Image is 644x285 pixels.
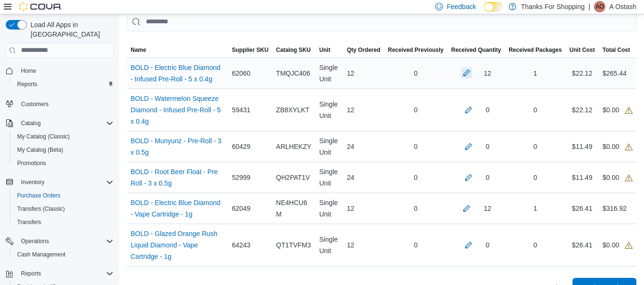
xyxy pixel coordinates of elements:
[13,157,50,169] a: Promotions
[276,104,309,116] span: ZB8XYLKT
[17,118,44,129] button: Catalog
[232,172,250,183] span: 52999
[609,1,636,12] p: A Ostash
[316,162,343,193] div: Single Unit
[17,65,113,77] span: Home
[316,131,343,162] div: Single Unit
[10,248,117,261] button: Cash Management
[13,144,113,156] span: My Catalog (Beta)
[276,239,311,251] span: QT1TVFM3
[484,68,491,79] div: 12
[484,2,504,12] input: Dark Mode
[17,236,53,247] button: Operations
[21,270,41,277] span: Reports
[10,143,117,157] button: My Catalog (Beta)
[316,230,343,260] div: Single Unit
[2,97,117,110] button: Customers
[276,197,312,220] span: NE4HCU6M
[566,199,599,218] div: $26.41
[10,157,117,170] button: Promotions
[17,268,113,279] span: Reports
[17,146,63,154] span: My Catalog (Beta)
[131,197,224,220] a: BOLD - Electric Blue Diamond - Vape Cartridge - 1g
[451,46,501,54] span: Received Quantity
[566,236,599,255] div: $26.41
[21,178,44,186] span: Inventory
[603,172,633,183] div: $0.00
[276,68,310,79] span: TMQJC406
[10,189,117,202] button: Purchase Orders
[343,236,384,255] div: 12
[127,12,636,31] input: This is a search bar. After typing your query, hit enter to filter the results lower in the page.
[570,46,595,54] span: Unit Cost
[17,177,48,188] button: Inventory
[384,64,448,83] div: 0
[17,236,113,247] span: Operations
[589,1,591,12] p: |
[2,64,117,78] button: Home
[13,190,64,201] a: Purchase Orders
[486,239,490,251] div: 0
[384,137,448,156] div: 0
[505,168,565,187] div: 0
[505,236,565,255] div: 0
[509,46,562,54] span: Received Packages
[2,117,117,130] button: Catalog
[232,46,268,54] span: Supplier SKU
[347,46,380,54] span: Qty Ordered
[21,67,36,75] span: Home
[131,62,224,85] a: BOLD - Electric Blue Diamond - Infused Pre-Roll - 5 x 0.4g
[505,199,565,218] div: 1
[17,205,65,213] span: Transfers (Classic)
[603,239,633,251] div: $0.00
[276,141,311,152] span: ARLHEKZY
[343,64,384,83] div: 12
[13,249,69,260] a: Cash Management
[17,251,65,258] span: Cash Management
[17,65,40,77] a: Home
[21,237,49,245] span: Operations
[10,216,117,229] button: Transfers
[2,235,117,248] button: Operations
[384,199,448,218] div: 0
[566,168,599,187] div: $11.49
[232,68,250,79] span: 62060
[594,1,605,12] div: A Ostash
[21,100,49,108] span: Customers
[603,104,633,116] div: $0.00
[384,168,448,187] div: 0
[232,203,250,214] span: 62049
[319,46,330,54] span: Unit
[131,46,146,54] span: Name
[232,104,250,116] span: 59431
[388,46,444,54] span: Received Previously
[276,46,311,54] span: Catalog SKU
[343,137,384,156] div: 24
[566,64,599,83] div: $22.12
[13,144,67,156] a: My Catalog (Beta)
[131,228,224,262] a: BOLD - Glazed Orange Rush Liquid Diamond - Vape Cartridge - 1g
[384,236,448,255] div: 0
[19,2,62,11] img: Cova
[17,98,52,110] a: Customers
[486,104,490,116] div: 0
[17,268,45,279] button: Reports
[505,137,565,156] div: 0
[10,78,117,91] button: Reports
[505,64,565,83] div: 1
[17,218,41,226] span: Transfers
[2,176,117,189] button: Inventory
[384,100,448,119] div: 0
[272,42,316,58] button: Catalog SKU
[343,100,384,119] div: 12
[521,1,585,12] p: Thanks For Shopping
[484,12,484,12] span: Dark Mode
[13,79,113,90] span: Reports
[232,141,250,152] span: 60429
[131,166,224,189] a: BOLD - Root Beer Float - Pre Roll - 3 x 0.5g
[486,141,490,152] div: 0
[17,192,61,199] span: Purchase Orders
[17,80,37,88] span: Reports
[27,20,113,39] span: Load All Apps in [GEOGRAPHIC_DATA]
